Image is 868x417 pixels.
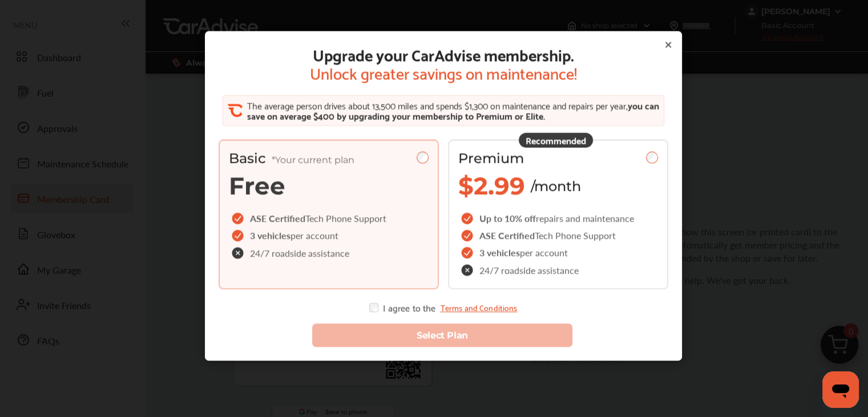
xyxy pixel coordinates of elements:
[458,150,524,166] span: Premium
[232,230,245,241] img: checkIcon.6d469ec1.svg
[305,211,386,224] span: Tech Phone Support
[250,228,290,242] span: 3 vehicles
[461,264,475,276] img: check-cross-icon.c68f34ea.svg
[272,154,354,165] span: *Your current plan
[232,212,245,224] img: checkIcon.6d469ec1.svg
[535,228,616,242] span: Tech Phone Support
[229,171,285,201] span: Free
[519,133,593,147] div: Recommended
[250,248,349,258] span: 24/7 roadside assistance
[458,171,525,201] span: $2.99
[369,303,517,312] div: I agree to the
[232,247,245,259] img: check-cross-icon.c68f34ea.svg
[250,211,305,224] span: ASE Certified
[461,247,475,258] img: checkIcon.6d469ec1.svg
[227,103,242,118] img: CA_CheckIcon.cf4f08d4.svg
[290,228,338,242] span: per account
[310,45,577,63] span: Upgrade your CarAdvise membership.
[440,303,517,312] a: Terms and Conditions
[822,371,859,408] iframe: Button to launch messaging window
[247,97,627,113] span: The average person drives about 13,500 miles and spends $1,300 on maintenance and repairs per year,
[310,63,577,81] span: Unlock greater savings on maintenance!
[461,230,475,241] img: checkIcon.6d469ec1.svg
[247,97,659,123] span: you can save on average $400 by upgrading your membership to Premium or Elite.
[229,150,354,166] span: Basic
[461,212,475,224] img: checkIcon.6d469ec1.svg
[479,228,535,242] span: ASE Certified
[531,178,581,194] span: /month
[536,211,634,224] span: repairs and maintenance
[479,266,579,275] span: 24/7 roadside assistance
[479,211,536,224] span: Up to 10% off
[520,246,568,259] span: per account
[479,246,520,259] span: 3 vehicles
